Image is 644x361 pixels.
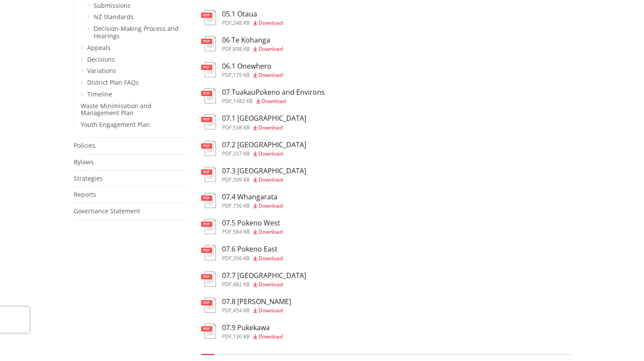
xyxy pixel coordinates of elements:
h3: 07 TuakauPokeno and Environs [222,88,325,96]
span: pdf [222,202,232,209]
span: 337 KB [233,150,250,157]
div: , [222,229,283,235]
span: Download [258,281,283,288]
span: Download [258,333,283,340]
a: Decision-Making Process and Hearings [94,24,179,40]
img: document-pdf.svg [201,10,216,25]
span: Download [258,45,283,53]
div: , [222,125,306,130]
div: , [222,203,283,209]
iframe: Messenger Launcher [604,325,635,356]
span: 399 KB [233,176,250,183]
a: NZ Standards [94,13,134,21]
span: 175 KB [233,71,250,79]
a: 07.6 Pokeno East pdf,356 KB Download [201,245,283,261]
span: Download [258,71,283,79]
a: Submissions [94,1,131,10]
a: 07 TuakauPokeno and Environs pdf,1482 KB Download [201,88,325,104]
img: document-pdf.svg [201,245,216,260]
a: Waste Minimisation and Management Plan [81,102,151,117]
span: Download [262,97,286,105]
a: Decisions [87,55,115,63]
h3: 07.5 Pokeno West [222,219,283,227]
a: Variations [87,66,116,75]
a: 07.8 [PERSON_NAME] pdf,454 KB Download [201,298,291,313]
a: Appeals [87,43,111,52]
span: Download [258,124,283,131]
h3: 07.9 Pukekawa [222,324,283,332]
a: 07.4 Whangarata pdf,156 KB Download [201,193,283,209]
img: document-pdf.svg [201,324,216,339]
a: 07.9 Pukekawa pdf,130 KB Download [201,324,283,339]
span: pdf [222,281,232,288]
span: pdf [222,45,232,53]
span: 482 KB [233,281,250,288]
h3: 07.6 Pokeno East [222,245,283,253]
a: 07.7 [GEOGRAPHIC_DATA] pdf,482 KB Download [201,272,306,287]
span: 1482 KB [233,97,253,105]
span: 356 KB [233,255,250,262]
a: Bylaws [74,158,94,166]
div: , [222,282,306,287]
span: pdf [222,176,232,183]
span: Download [258,255,283,262]
div: , [222,334,283,339]
a: 06 Te Kohanga pdf,898 KB Download [201,36,283,52]
img: document-pdf.svg [201,219,216,234]
h3: 07.2 [GEOGRAPHIC_DATA] [222,141,306,149]
span: pdf [222,124,232,131]
img: document-pdf.svg [201,114,216,129]
h3: 07.8 [PERSON_NAME] [222,298,291,306]
span: 454 KB [233,307,250,314]
span: 584 KB [233,228,250,235]
h3: 07.4 Whangarata [222,193,283,201]
span: Download [258,202,283,209]
div: , [222,99,325,104]
span: pdf [222,19,232,26]
span: 898 KB [233,45,250,53]
span: pdf [222,150,232,157]
a: Policies [74,141,95,149]
div: , [222,256,283,261]
img: document-pdf.svg [201,36,216,51]
img: document-pdf.svg [201,272,216,287]
div: , [222,177,306,182]
a: Reports [74,190,96,199]
span: pdf [222,307,232,314]
h3: 07.1 [GEOGRAPHIC_DATA] [222,114,306,123]
div: , [222,73,283,78]
span: Download [258,176,283,183]
span: 248 KB [233,19,250,26]
span: Download [258,150,283,157]
a: 05.1 Otaua pdf,248 KB Download [201,10,283,26]
a: Governance Statement [74,207,140,215]
h3: 05.1 Otaua [222,10,283,18]
a: Timeline [87,90,112,98]
h3: 07.7 [GEOGRAPHIC_DATA] [222,272,306,280]
img: document-pdf.svg [201,167,216,182]
h3: 07.3 [GEOGRAPHIC_DATA] [222,167,306,175]
a: 07.2 [GEOGRAPHIC_DATA] pdf,337 KB Download [201,141,306,156]
span: pdf [222,333,232,340]
a: 07.5 Pokeno West pdf,584 KB Download [201,219,283,235]
div: , [222,20,283,26]
span: Download [258,307,283,314]
div: , [222,46,283,52]
span: pdf [222,255,232,262]
span: Download [258,19,283,26]
a: 06.1 Onewhero pdf,175 KB Download [201,62,283,78]
img: document-pdf.svg [201,62,216,77]
a: 07.1 [GEOGRAPHIC_DATA] pdf,538 KB Download [201,114,306,130]
h3: 06 Te Kohanga [222,36,283,44]
a: Youth Engagement Plan [81,120,150,129]
span: 538 KB [233,124,250,131]
span: 156 KB [233,202,250,209]
h3: 06.1 Onewhero [222,62,283,70]
div: , [222,151,306,156]
img: document-pdf.svg [201,141,216,156]
span: pdf [222,71,232,79]
div: , [222,308,291,313]
span: 130 KB [233,333,250,340]
a: 07.3 [GEOGRAPHIC_DATA] pdf,399 KB Download [201,167,306,182]
span: Download [258,228,283,235]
